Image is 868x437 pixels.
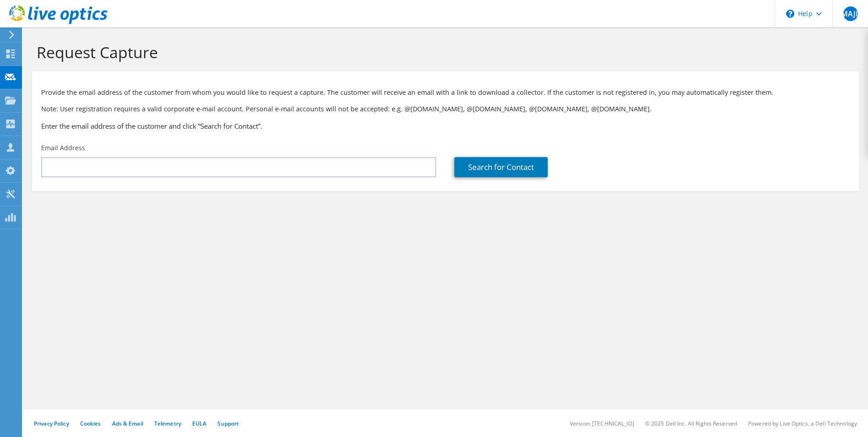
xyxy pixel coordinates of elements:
a: Telemetry [154,420,181,427]
a: Privacy Policy [34,420,69,427]
a: Support [217,420,239,427]
p: Provide the email address of the customer from whom you would like to request a capture. The cust... [41,87,850,98]
p: Note: User registration requires a valid corporate e-mail account. Personal e-mail accounts will ... [41,104,850,114]
a: EULA [192,420,206,427]
label: Email Address [41,143,85,153]
svg: \n [786,10,794,18]
h3: Enter the email address of the customer and click “Search for Contact”. [41,121,850,131]
li: Powered by Live Optics, a Dell Technology [748,420,857,427]
li: Version: [TECHNICAL_ID] [570,420,634,427]
h1: Request Capture [37,43,850,62]
a: Cookies [80,420,101,427]
span: MAJL [843,6,858,21]
li: © 2025 Dell Inc. All Rights Reserved [645,420,737,427]
a: Ads & Email [112,420,143,427]
a: Search for Contact [454,157,548,177]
